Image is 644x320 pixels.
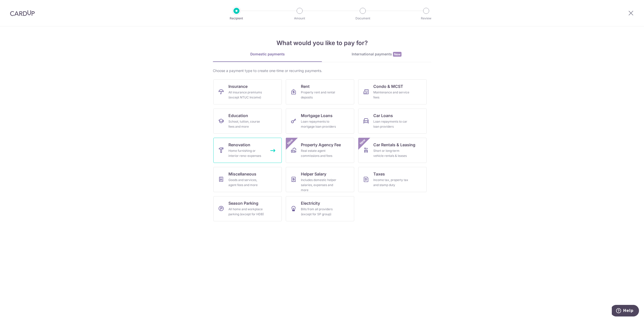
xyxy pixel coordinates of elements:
a: Property Agency FeeReal estate agent commissions and feesNew [286,138,354,163]
div: All home and workplace parking (except for HDB) [228,207,265,217]
div: Choose a payment type to create one-time or recurring payments. [213,68,431,73]
p: Recipient [218,16,255,21]
span: New [286,138,294,146]
span: Condo & MCST [373,83,403,89]
span: Car Loans [373,113,393,119]
span: Renovation [228,142,250,148]
div: Income tax, property tax and stamp duty [373,177,410,188]
div: Bills from all providers (except for SP group) [301,207,337,217]
div: Short or long‑term vehicle rentals & leases [373,148,410,158]
p: Document [344,16,381,21]
span: Help [11,4,22,8]
a: Helper SalaryIncludes domestic helper salaries, expenses and more [286,167,354,192]
div: Loan repayments to car loan providers [373,119,410,129]
div: Maintenance and service fees [373,90,410,100]
span: Miscellaneous [228,171,256,177]
div: Property rent and rental deposits [301,90,337,100]
span: Electricity [301,200,320,206]
div: Home furnishing or interior reno-expenses [228,148,265,158]
span: Insurance [228,83,248,89]
div: Real estate agent commissions and fees [301,148,337,158]
span: Education [228,113,248,119]
p: Review [408,16,445,21]
img: CardUp [10,10,35,16]
div: School, tuition, course fees and more [228,119,265,129]
a: TaxesIncome tax, property tax and stamp duty [358,167,427,192]
a: Car Rentals & LeasingShort or long‑term vehicle rentals & leasesNew [358,138,427,163]
a: EducationSchool, tuition, course fees and more [213,109,282,134]
span: Mortgage Loans [301,113,333,119]
span: Car Rentals & Leasing [373,142,415,148]
span: Season Parking [228,200,258,206]
a: ElectricityBills from all providers (except for SP group) [286,196,354,221]
div: Goods and services, agent fees and more [228,177,265,188]
div: Loan repayments to mortgage loan providers [301,119,337,129]
a: Season ParkingAll home and workplace parking (except for HDB) [213,196,282,221]
a: RentProperty rent and rental deposits [286,79,354,104]
span: Helper Salary [301,171,326,177]
a: Condo & MCSTMaintenance and service fees [358,79,427,104]
h4: What would you like to pay for? [213,39,431,48]
p: Amount [281,16,318,21]
a: RenovationHome furnishing or interior reno-expenses [213,138,282,163]
a: Mortgage LoansLoan repayments to mortgage loan providers [286,109,354,134]
span: New [393,52,401,57]
div: International payments [322,52,431,57]
a: InsuranceAll insurance premiums (except NTUC Income) [213,79,282,104]
a: Car LoansLoan repayments to car loan providers [358,109,427,134]
a: MiscellaneousGoods and services, agent fees and more [213,167,282,192]
span: Rent [301,83,310,89]
div: Includes domestic helper salaries, expenses and more [301,177,337,193]
iframe: Opens a widget where you can find more information [612,305,639,317]
span: Taxes [373,171,385,177]
span: Property Agency Fee [301,142,341,148]
div: Domestic payments [213,52,322,57]
div: All insurance premiums (except NTUC Income) [228,90,265,100]
span: New [358,138,367,146]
